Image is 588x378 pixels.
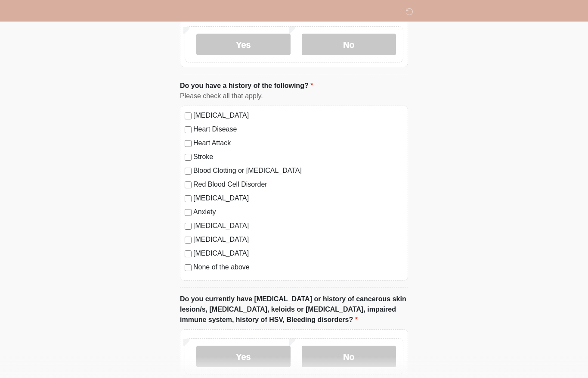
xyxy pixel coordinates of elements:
label: None of the above [193,262,403,272]
label: [MEDICAL_DATA] [193,248,403,259]
label: Yes [196,346,291,367]
label: Anxiety [193,207,403,217]
label: Heart Disease [193,124,403,134]
input: [MEDICAL_DATA] [185,223,192,230]
label: Blood Clotting or [MEDICAL_DATA] [193,166,403,176]
input: Blood Clotting or [MEDICAL_DATA] [185,168,192,175]
input: None of the above [185,264,192,271]
input: [MEDICAL_DATA] [185,237,192,244]
label: [MEDICAL_DATA] [193,193,403,203]
label: Do you have a history of the following? [180,81,313,91]
label: Red Blood Cell Disorder [193,179,403,190]
div: Please check all that apply. [180,91,408,101]
label: No [302,346,396,367]
label: Yes [196,34,291,55]
input: Heart Disease [185,126,192,133]
input: Red Blood Cell Disorder [185,181,192,188]
label: Stroke [193,152,403,162]
input: Anxiety [185,209,192,216]
img: DM Wellness & Aesthetics Logo [171,6,183,17]
input: [MEDICAL_DATA] [185,195,192,202]
input: Stroke [185,154,192,161]
input: Heart Attack [185,140,192,147]
input: [MEDICAL_DATA] [185,250,192,257]
label: [MEDICAL_DATA] [193,234,403,245]
input: [MEDICAL_DATA] [185,112,192,119]
label: Heart Attack [193,138,403,148]
label: [MEDICAL_DATA] [193,221,403,231]
label: No [302,34,396,55]
label: [MEDICAL_DATA] [193,110,403,121]
label: Do you currently have [MEDICAL_DATA] or history of cancerous skin lesion/s, [MEDICAL_DATA], keloi... [180,294,408,325]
